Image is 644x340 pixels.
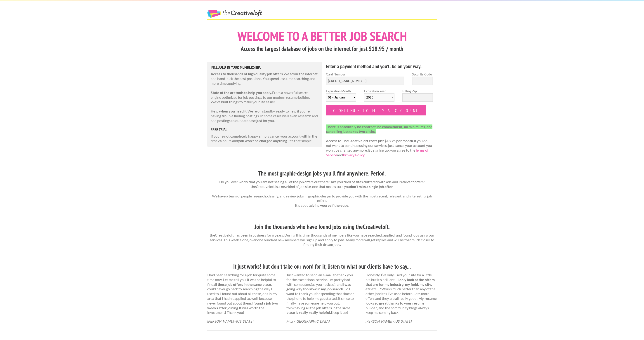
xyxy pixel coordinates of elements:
[207,301,278,310] strong: I found a job two weeks after joining.
[211,72,319,86] p: We scour the internet and hand-pick the best positions. You spend less time searching and more ti...
[207,169,437,178] h3: The most graphic-design jobs you'll find anywhere. Period.
[207,262,437,271] h3: It just works! but don't take our word for it, listen to what our clients have to say...
[211,109,248,113] strong: Help when you need it.
[326,93,356,102] select: Expiration Month
[211,65,319,69] h5: Included in Your Membership:
[364,93,394,102] select: Expiration Year
[211,109,319,123] p: We're on standby, ready to help if you're having trouble finding postings. In some cases we'll ev...
[211,134,319,143] p: If you're not completely happy, simply cancel your account within the first 24 hours and . It's t...
[310,203,349,207] strong: giving yourself the edge.
[366,277,435,291] strong: only look at the offers that are for my industry, my field, my city, etc etc… !
[207,223,437,231] h3: Join the thousands who have found jobs using theCreativeloft.
[326,124,432,134] strong: There is absolutely no contract, no commitment, no minimums, and cancelling just takes two clicks.
[207,10,262,18] a: The Creative Loft
[343,153,364,157] a: Privacy Policy
[326,138,414,143] strong: Access to TheCreativeloft costs just $18.95 per month.
[402,89,433,93] label: Billing Zip:
[326,124,433,157] p: If you do not want to continue using our services, just cancel your account you won't be charged ...
[286,273,358,315] p: Just wanted to send an e-mail to thank you for the exceptional service. I’m pretty bad with compu...
[286,319,330,323] cite: Max - [GEOGRAPHIC_DATA]
[366,319,412,323] cite: [PERSON_NAME] - [US_STATE]
[326,105,426,115] input: Continue to my account
[326,63,433,70] h4: Enter a payment method and you'll be on your way...
[326,72,404,77] label: Card Number
[211,128,319,132] h5: free trial
[366,273,437,315] p: Honestly, I’ve only used your site for a little bit, but it’s brilliant !! I Works much better th...
[207,30,437,43] h1: Welcome to a better job search
[211,90,272,95] strong: State of the art tools to help you apply.
[211,90,319,104] p: From a powerful search engine optimized for job postings to our modern resume builder. We've buil...
[366,296,437,310] strong: My resume looks so great thanks to your resume builder
[207,233,437,247] p: theCreativeloft has been in business for 6 years. During this time, thousands of members like you...
[211,72,284,76] strong: Access to thousands of high quality job offers.
[207,180,437,208] p: Do you ever worry that you are not seeing all of the job offers out there? Are you tired of sites...
[326,89,356,105] label: Expiration Month
[238,138,287,143] strong: you won't be charged anything
[207,273,278,315] p: I had been searching for a job for quite some time now. Let me tell you, it was so helpful to fin...
[286,282,351,291] strong: I was going way too slow in my job search
[326,148,428,157] a: Terms of Service
[364,89,394,105] label: Expiration Year
[207,45,437,53] h3: Access the largest database of jobs on the internet for just $18.95 / month
[412,72,433,77] label: Security Code
[207,319,253,323] cite: [PERSON_NAME] - [US_STATE]
[286,306,351,315] strong: having all the job offers in the same place is really really helpful.
[350,184,394,189] strong: don't miss a single job offer.
[213,282,271,286] strong: all these job offers in the same place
